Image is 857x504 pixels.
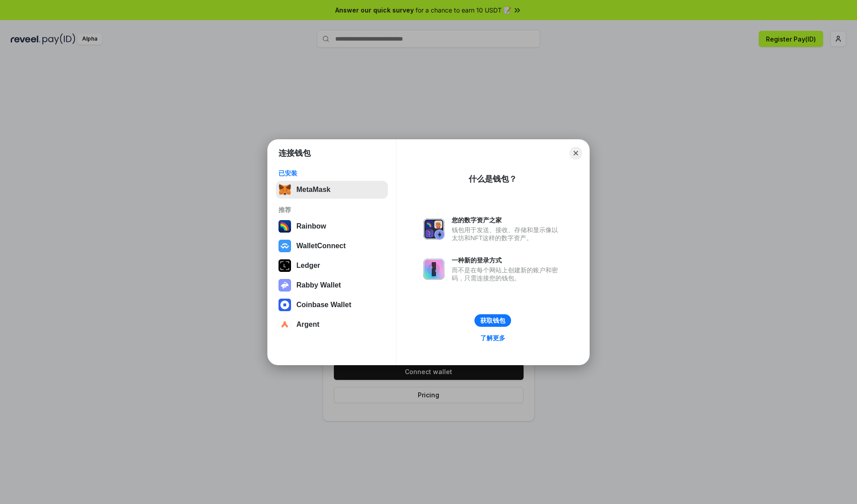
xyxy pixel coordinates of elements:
[452,266,562,282] div: 而不是在每个网站上创建新的账户和密码，只需连接您的钱包。
[296,222,326,230] div: Rainbow
[296,242,346,250] div: WalletConnect
[279,259,291,272] img: svg+xml,%3Csvg%20xmlns%3D%22http%3A%2F%2Fwww.w3.org%2F2000%2Fsvg%22%20width%3D%2228%22%20height%3...
[276,296,388,314] button: Coinbase Wallet
[276,316,388,333] button: Argent
[474,314,511,327] button: 获取钱包
[296,281,341,289] div: Rabby Wallet
[276,181,388,199] button: MetaMask
[279,206,385,214] div: 推荐
[279,299,291,311] img: svg+xml,%3Csvg%20width%3D%2228%22%20height%3D%2228%22%20viewBox%3D%220%200%2028%2028%22%20fill%3D...
[279,169,385,177] div: 已安装
[296,262,320,270] div: Ledger
[570,147,582,159] button: Close
[296,186,330,194] div: MetaMask
[452,216,562,224] div: 您的数字资产之家
[279,279,291,292] img: svg+xml,%3Csvg%20xmlns%3D%22http%3A%2F%2Fwww.w3.org%2F2000%2Fsvg%22%20fill%3D%22none%22%20viewBox...
[296,321,320,329] div: Argent
[423,218,445,240] img: svg+xml,%3Csvg%20xmlns%3D%22http%3A%2F%2Fwww.w3.org%2F2000%2Fsvg%22%20fill%3D%22none%22%20viewBox...
[276,257,388,275] button: Ledger
[475,332,511,344] a: 了解更多
[276,237,388,255] button: WalletConnect
[279,183,291,196] img: svg+xml,%3Csvg%20fill%3D%22none%22%20height%3D%2233%22%20viewBox%3D%220%200%2035%2033%22%20width%...
[480,334,505,342] div: 了解更多
[276,276,388,294] button: Rabby Wallet
[296,301,351,309] div: Coinbase Wallet
[469,174,517,184] div: 什么是钱包？
[279,240,291,252] img: svg+xml,%3Csvg%20width%3D%2228%22%20height%3D%2228%22%20viewBox%3D%220%200%2028%2028%22%20fill%3D...
[480,317,505,325] div: 获取钱包
[279,220,291,233] img: svg+xml,%3Csvg%20width%3D%22120%22%20height%3D%22120%22%20viewBox%3D%220%200%20120%20120%22%20fil...
[423,258,445,280] img: svg+xml,%3Csvg%20xmlns%3D%22http%3A%2F%2Fwww.w3.org%2F2000%2Fsvg%22%20fill%3D%22none%22%20viewBox...
[276,217,388,235] button: Rainbow
[452,226,562,242] div: 钱包用于发送、接收、存储和显示像以太坊和NFT这样的数字资产。
[279,318,291,331] img: svg+xml,%3Csvg%20width%3D%2228%22%20height%3D%2228%22%20viewBox%3D%220%200%2028%2028%22%20fill%3D...
[279,148,311,158] h1: 连接钱包
[452,256,562,264] div: 一种新的登录方式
